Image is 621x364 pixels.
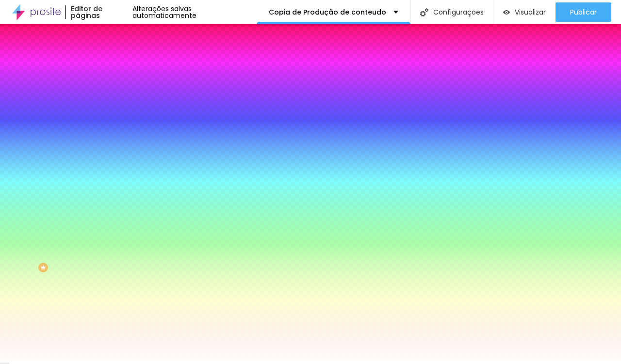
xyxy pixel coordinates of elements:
[65,5,133,19] div: Editor de páginas
[269,9,386,16] p: Copia de Produção de conteudo
[556,2,611,22] button: Publicar
[570,8,597,16] span: Publicar
[493,2,556,22] button: Visualizar
[515,8,546,16] span: Visualizar
[132,5,256,19] div: Alterações salvas automaticamente
[503,8,510,16] img: view-1.svg
[420,8,428,16] img: Icone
